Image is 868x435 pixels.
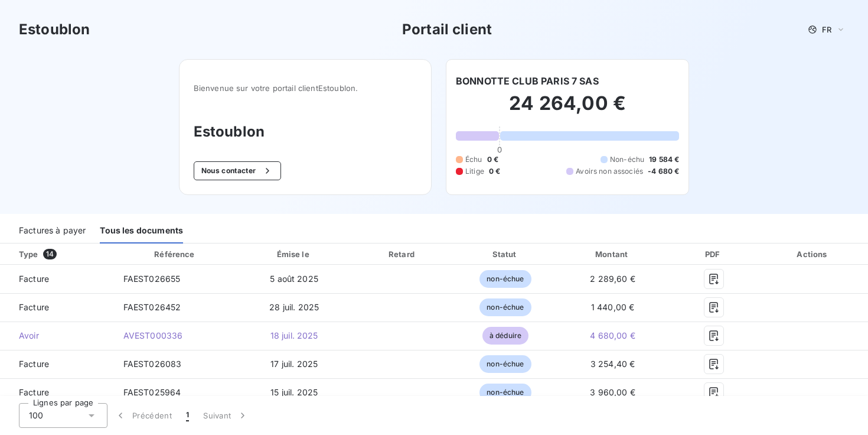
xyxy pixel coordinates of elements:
[590,387,635,397] span: 3 960,00 €
[671,248,756,260] div: PDF
[29,410,43,421] span: 100
[822,25,831,34] span: FR
[591,302,635,312] span: 1 440,00 €
[9,358,105,370] span: Facture
[482,327,528,345] span: à déduire
[487,154,498,165] span: 0 €
[270,359,318,369] span: 17 juil. 2025
[194,83,417,93] span: Bienvenue sur votre portail client Estoublon .
[194,121,417,142] h3: Estoublon
[19,219,86,244] div: Factures à payer
[123,387,181,397] span: FAEST025964
[576,166,643,177] span: Avoirs non associés
[19,19,90,40] h3: Estoublon
[12,248,112,260] div: Type
[123,302,181,312] span: FAEST026452
[649,154,679,165] span: 19 584 €
[123,330,183,340] span: AVEST000336
[270,330,318,340] span: 18 juil. 2025
[194,161,281,180] button: Nous contacter
[179,403,196,428] button: 1
[9,387,105,398] span: Facture
[456,92,679,127] h2: 24 264,00 €
[196,403,256,428] button: Suivant
[353,248,452,260] div: Retard
[497,145,502,154] span: 0
[270,274,318,284] span: 5 août 2025
[590,274,635,284] span: 2 289,60 €
[240,248,348,260] div: Émise le
[590,359,635,369] span: 3 254,40 €
[9,301,105,313] span: Facture
[761,248,866,260] div: Actions
[123,359,182,369] span: FAEST026083
[479,355,531,373] span: non-échue
[610,154,644,165] span: Non-échu
[479,298,531,316] span: non-échue
[479,384,531,401] span: non-échue
[457,248,554,260] div: Statut
[123,274,181,284] span: FAEST026655
[559,248,667,260] div: Montant
[489,166,500,177] span: 0 €
[648,166,679,177] span: -4 680 €
[590,330,635,340] span: 4 680,00 €
[465,154,482,165] span: Échu
[100,219,183,244] div: Tous les documents
[269,302,319,312] span: 28 juil. 2025
[186,410,189,421] span: 1
[465,166,484,177] span: Litige
[270,387,318,397] span: 15 juil. 2025
[9,273,105,285] span: Facture
[479,270,531,288] span: non-échue
[107,403,179,428] button: Précédent
[43,249,57,259] span: 14
[154,249,194,259] div: Référence
[9,330,105,342] span: Avoir
[402,19,492,40] h3: Portail client
[456,74,599,88] h6: BONNOTTE CLUB PARIS 7 SAS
